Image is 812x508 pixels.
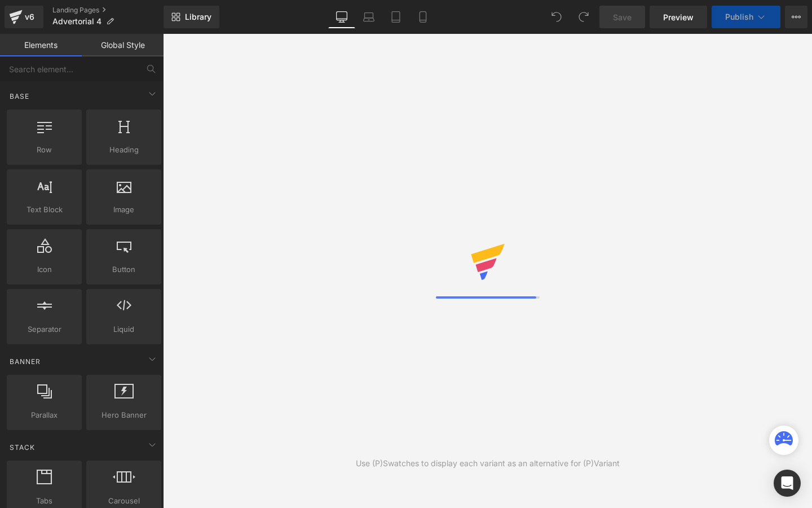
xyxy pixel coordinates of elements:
[10,409,78,421] span: Parallax
[10,323,78,335] span: Separator
[52,17,101,26] span: Advertorial 4
[382,6,409,28] a: Tablet
[10,144,78,156] span: Row
[82,34,164,56] a: Global Style
[23,10,37,24] div: v6
[712,6,780,28] button: Publish
[409,6,436,28] a: Mobile
[328,6,355,28] a: Desktop
[774,470,801,497] div: Open Intercom Messenger
[90,409,158,421] span: Hero Banner
[8,442,36,453] span: Stack
[355,6,382,28] a: Laptop
[545,6,568,28] button: Undo
[90,323,158,335] span: Liquid
[572,6,595,28] button: Redo
[613,11,632,23] span: Save
[725,12,753,21] span: Publish
[164,6,219,28] a: New Library
[8,91,30,102] span: Base
[650,6,707,28] a: Preview
[185,12,211,22] span: Library
[785,6,807,28] button: More
[10,264,78,275] span: Icon
[5,6,43,28] a: v6
[356,457,620,470] div: Use (P)Swatches to display each variant as an alternative for (P)Variant
[90,495,158,507] span: Carousel
[90,264,158,275] span: Button
[90,204,158,216] span: Image
[52,6,164,15] a: Landing Pages
[90,144,158,156] span: Heading
[663,11,694,23] span: Preview
[10,495,78,507] span: Tabs
[10,204,78,216] span: Text Block
[8,356,42,367] span: Banner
